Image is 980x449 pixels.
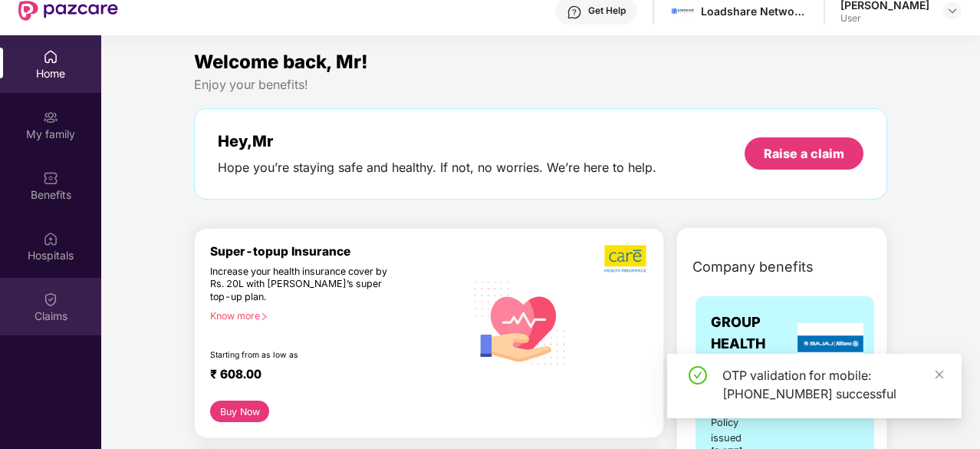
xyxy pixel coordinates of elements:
[692,256,814,278] span: Company benefits
[465,266,575,378] img: svg+xml;base64,PHN2ZyB4bWxucz0iaHR0cDovL3d3dy53My5vcmcvMjAwMC9zdmciIHhtbG5zOnhsaW5rPSJodHRwOi8vd3...
[43,170,58,186] img: svg+xml;base64,PHN2ZyBpZD0iQmVuZWZpdHMiIHhtbG5zPSJodHRwOi8vd3d3LnczLm9yZy8yMDAwL3N2ZyIgd2lkdGg9Ij...
[210,310,456,321] div: Know more
[946,5,959,17] img: svg+xml;base64,PHN2ZyBpZD0iRHJvcGRvd24tMzJ4MzIiIHhtbG5zPSJodHRwOi8vd3d3LnczLm9yZy8yMDAwL3N2ZyIgd2...
[722,366,943,403] div: OTP validation for mobile: [PHONE_NUMBER] successful
[567,5,582,20] img: svg+xml;base64,PHN2ZyBpZD0iSGVscC0zMngzMiIgeG1sbnM9Imh0dHA6Ly93d3cudzMub3JnLzIwMDAvc3ZnIiB3aWR0aD...
[43,110,58,125] img: svg+xml;base64,PHN2ZyB3aWR0aD0iMjAiIGhlaWdodD0iMjAiIHZpZXdCb3g9IjAgMCAyMCAyMCIgZmlsbD0ibm9uZSIgeG...
[43,49,58,64] img: svg+xml;base64,PHN2ZyBpZD0iSG9tZSIgeG1sbnM9Imh0dHA6Ly93d3cudzMub3JnLzIwMDAvc3ZnIiB3aWR0aD0iMjAiIG...
[797,323,863,365] img: insurerLogo
[194,51,368,73] span: Welcome back, Mr!
[218,160,656,176] div: Hope you’re staying safe and healthy. If not, no worries. We’re here to help.
[210,266,400,304] div: Increase your health insurance cover by Rs. 20L with [PERSON_NAME]’s super top-up plan.
[711,312,794,377] span: GROUP HEALTH INSURANCE
[260,312,268,321] span: right
[210,367,450,385] div: ₹ 608.00
[604,244,648,273] img: b5dec4f62d2307b9de63beb79f102df3.png
[43,292,58,307] img: svg+xml;base64,PHN2ZyBpZD0iQ2xhaW0iIHhtbG5zPSJodHRwOi8vd3d3LnczLm9yZy8yMDAwL3N2ZyIgd2lkdGg9IjIwIi...
[210,350,400,361] div: Starting from as low as
[840,12,929,25] div: User
[194,77,887,93] div: Enjoy your benefits!
[701,4,808,18] div: Loadshare Networks Pvt Ltd
[218,132,656,150] div: Hey, Mr
[689,366,707,385] span: check-circle
[210,401,269,422] button: Buy Now
[588,5,626,17] div: Get Help
[764,145,844,162] div: Raise a claim
[43,231,58,246] img: svg+xml;base64,PHN2ZyBpZD0iSG9zcGl0YWxzIiB4bWxucz0iaHR0cDovL3d3dy53My5vcmcvMjAwMC9zdmciIHdpZHRoPS...
[18,1,118,21] img: New Pazcare Logo
[934,369,945,380] span: close
[210,244,465,259] div: Super-topup Insurance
